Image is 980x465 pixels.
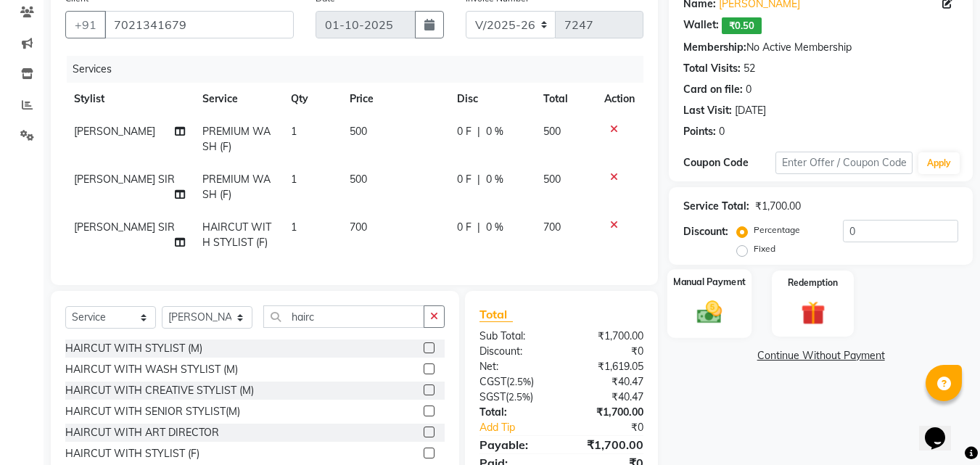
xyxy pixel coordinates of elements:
span: 500 [543,125,561,138]
div: Discount: [683,224,728,239]
label: Percentage [754,223,800,236]
div: Wallet: [683,17,719,34]
img: _gift.svg [794,298,833,328]
div: ( ) [469,374,561,390]
div: HAIRCUT WITH STYLIST (M) [65,341,202,356]
span: [PERSON_NAME] [74,125,155,138]
div: ₹1,700.00 [561,329,654,344]
span: 1 [291,173,297,186]
input: Search or Scan [263,305,424,328]
span: Total [479,307,513,322]
div: Total: [469,405,561,420]
input: Enter Offer / Coupon Code [775,152,913,174]
span: PREMIUM WASH (F) [202,125,271,153]
span: 2.5% [509,376,531,387]
div: ( ) [469,390,561,405]
th: Service [194,83,282,115]
span: 500 [350,173,367,186]
div: Service Total: [683,199,749,214]
a: Continue Without Payment [672,348,970,363]
span: 0 % [486,220,503,235]
th: Qty [282,83,341,115]
span: | [477,172,480,187]
div: Discount: [469,344,561,359]
div: Net: [469,359,561,374]
a: Add Tip [469,420,577,435]
div: 0 [746,82,752,97]
th: Price [341,83,448,115]
div: Payable: [469,436,561,453]
div: ₹1,700.00 [755,199,801,214]
div: HAIRCUT WITH SENIOR STYLIST(M) [65,404,240,419]
div: Services [67,56,654,83]
span: 1 [291,125,297,138]
span: 1 [291,221,297,234]
div: Sub Total: [469,329,561,344]
span: 0 % [486,172,503,187]
div: Points: [683,124,716,139]
div: ₹0 [577,420,655,435]
div: [DATE] [735,103,766,118]
div: ₹1,619.05 [561,359,654,374]
span: CGST [479,375,506,388]
span: 700 [543,221,561,234]
div: 52 [744,61,755,76]
span: | [477,220,480,235]
div: ₹40.47 [561,374,654,390]
th: Action [596,83,643,115]
span: 0 F [457,172,472,187]
span: PREMIUM WASH (F) [202,173,271,201]
div: ₹1,700.00 [561,405,654,420]
button: Apply [918,152,960,174]
div: Last Visit: [683,103,732,118]
div: Coupon Code [683,155,775,170]
div: HAIRCUT WITH STYLIST (F) [65,446,199,461]
span: HAIRCUT WITH STYLIST (F) [202,221,271,249]
img: _cash.svg [689,297,730,326]
span: 700 [350,221,367,234]
span: 500 [350,125,367,138]
div: Card on file: [683,82,743,97]
div: ₹0 [561,344,654,359]
span: 2.5% [508,391,530,403]
iframe: chat widget [919,407,965,450]
span: 500 [543,173,561,186]
div: Total Visits: [683,61,741,76]
label: Redemption [788,276,838,289]
th: Stylist [65,83,194,115]
span: [PERSON_NAME] SIR [74,221,175,234]
span: SGST [479,390,506,403]
th: Total [535,83,596,115]
span: ₹0.50 [722,17,762,34]
button: +91 [65,11,106,38]
div: Membership: [683,40,746,55]
span: 0 F [457,124,472,139]
div: ₹40.47 [561,390,654,405]
span: | [477,124,480,139]
div: HAIRCUT WITH WASH STYLIST (M) [65,362,238,377]
label: Manual Payment [673,275,746,289]
label: Fixed [754,242,775,255]
th: Disc [448,83,535,115]
div: No Active Membership [683,40,958,55]
div: ₹1,700.00 [561,436,654,453]
span: 0 % [486,124,503,139]
div: HAIRCUT WITH CREATIVE STYLIST (M) [65,383,254,398]
div: HAIRCUT WITH ART DIRECTOR [65,425,219,440]
input: Search by Name/Mobile/Email/Code [104,11,294,38]
div: 0 [719,124,725,139]
span: 0 F [457,220,472,235]
span: [PERSON_NAME] SIR [74,173,175,186]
